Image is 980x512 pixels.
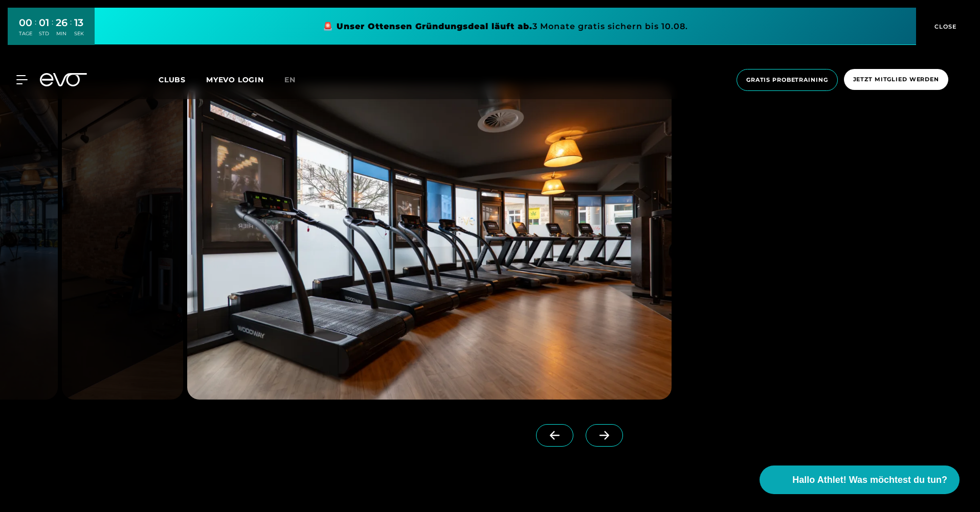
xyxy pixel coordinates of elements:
div: 26 [56,15,68,30]
button: Hallo Athlet! Was möchtest du tun? [760,466,960,494]
div: : [35,16,36,43]
a: MYEVO LOGIN [206,75,264,84]
a: en [284,74,308,86]
a: Jetzt Mitglied werden [841,69,951,91]
div: 00 [19,15,32,30]
img: evofitness [62,85,183,400]
span: CLOSE [932,22,957,31]
span: Hallo Athlet! Was möchtest du tun? [792,473,947,487]
div: STD [39,30,49,37]
div: TAGE [19,30,32,37]
a: Gratis Probetraining [733,69,841,91]
img: evofitness [187,85,672,400]
div: : [52,16,53,43]
div: 13 [74,15,84,30]
div: 01 [39,15,49,30]
span: Jetzt Mitglied werden [853,75,939,84]
button: CLOSE [916,8,972,45]
div: : [70,16,72,43]
div: MIN [56,30,68,37]
span: Clubs [159,75,186,84]
div: SEK [74,30,84,37]
span: Gratis Probetraining [746,76,828,84]
span: en [284,75,296,84]
a: Clubs [159,75,206,84]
